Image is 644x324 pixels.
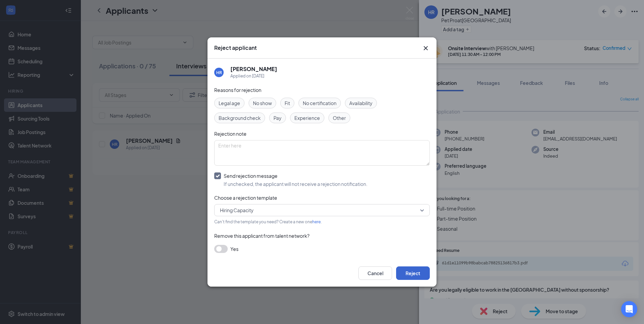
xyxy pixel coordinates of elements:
[253,99,272,107] span: No show
[422,44,430,52] button: Close
[349,99,373,107] span: Availability
[220,205,254,215] span: Hiring Capacity
[214,219,322,224] span: Can't find the template you need? Create a new one .
[214,87,261,93] span: Reasons for rejection
[219,114,261,122] span: Background check
[358,266,392,280] button: Cancel
[214,233,310,239] span: Remove this applicant from talent network?
[214,195,277,201] span: Choose a rejection template
[303,99,336,107] span: No certification
[312,219,321,224] a: here
[230,245,238,253] span: Yes
[230,73,277,79] div: Applied on [DATE]
[216,70,222,75] div: HR
[273,114,282,122] span: Pay
[219,99,240,107] span: Legal age
[214,131,247,137] span: Rejection note
[396,266,430,280] button: Reject
[214,44,257,52] h3: Reject applicant
[285,99,290,107] span: Fit
[621,301,637,317] div: Open Intercom Messenger
[230,65,277,73] h5: [PERSON_NAME]
[422,44,430,52] svg: Cross
[294,114,320,122] span: Experience
[333,114,346,122] span: Other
